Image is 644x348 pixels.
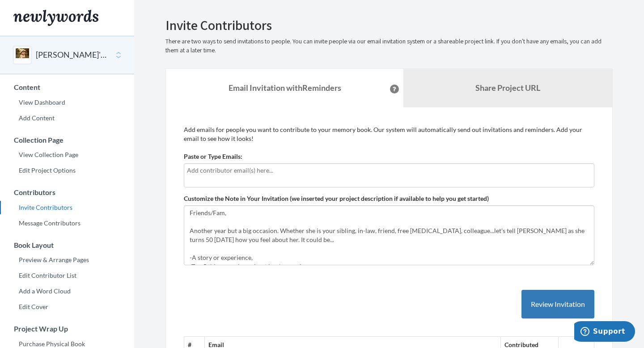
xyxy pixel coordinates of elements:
label: Paste or Type Emails: [184,152,242,161]
strong: Email Invitation with Reminders [229,83,341,93]
iframe: Opens a widget where you can chat to one of our agents [574,321,635,344]
h3: Collection Page [0,136,134,144]
h3: Content [0,83,134,91]
h2: Invite Contributors [165,18,613,33]
h3: Contributors [0,188,134,196]
p: There are two ways to send invitations to people. You can invite people via our email invitation ... [165,37,613,55]
h3: Project Wrap Up [0,325,134,333]
textarea: Friends/Fam, Another year but a big occasion. Whether she is your sibling, in-law, friend, free [... [184,205,594,265]
input: Add contributor email(s) here... [187,166,591,175]
b: Share Project URL [475,83,540,93]
p: Add emails for people you want to contribute to your memory book. Our system will automatically s... [184,125,594,143]
label: Customize the Note in Your Invitation (we inserted your project description if available to help ... [184,194,489,203]
img: Newlywords logo [13,10,98,26]
button: Review Invitation [521,290,594,319]
button: [PERSON_NAME]'s 50th [36,49,108,61]
h3: Book Layout [0,241,134,249]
